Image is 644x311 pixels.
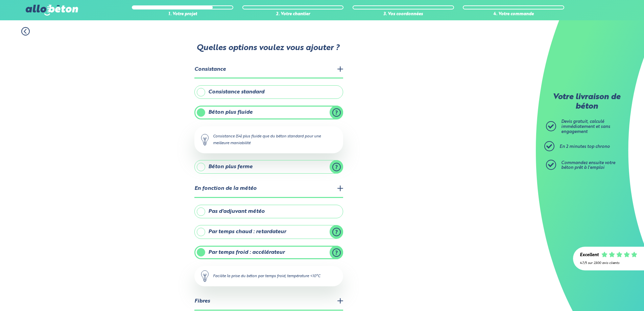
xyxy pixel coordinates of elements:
legend: Consistance [194,61,343,79]
label: Pas d'adjuvant météo [194,205,343,218]
div: 3. Vos coordonnées [353,12,454,17]
label: Par temps chaud : retardateur [194,225,343,239]
legend: Fibres [194,293,343,310]
div: Facilite la prise du béton par temps froid, température <10°C [194,266,343,286]
div: 2. Votre chantier [242,12,344,17]
label: Béton plus fluide [194,106,343,119]
legend: En fonction de la météo [194,180,343,198]
div: 4. Votre commande [463,12,564,17]
label: Par temps froid : accélérateur [194,246,343,259]
div: 1. Votre projet [132,12,233,17]
label: Béton plus ferme [194,160,343,174]
p: Quelles options voulez vous ajouter ? [194,44,342,53]
img: allobéton [26,5,78,16]
div: Consistance (S4) plus fluide que du béton standard pour une meilleure maniabilité [194,126,343,153]
label: Consistance standard [194,85,343,99]
iframe: Help widget launcher [584,285,637,304]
